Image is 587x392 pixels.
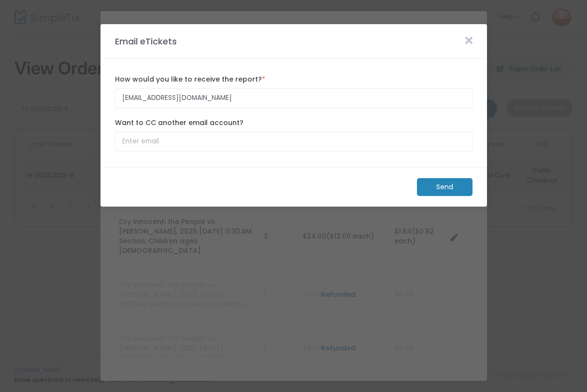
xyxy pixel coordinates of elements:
[115,118,472,128] label: Want to CC another email account?
[100,24,487,59] m-panel-header: Email eTickets
[115,132,472,152] input: Enter email
[115,88,472,108] input: Enter email
[417,178,472,196] m-button: Send
[115,74,472,84] label: How would you like to receive the report?
[110,35,182,48] m-panel-title: Email eTickets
